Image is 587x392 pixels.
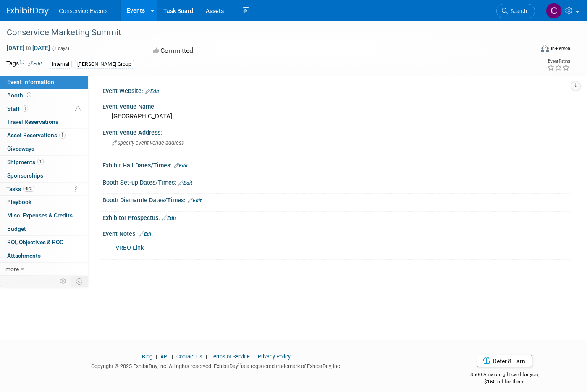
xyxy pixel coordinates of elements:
[4,25,522,40] div: Conservice Marketing Summit
[7,212,73,219] span: Misc. Expenses & Credits
[238,363,241,367] sup: ®
[204,353,209,360] span: |
[7,252,41,259] span: Attachments
[7,105,28,112] span: Staff
[52,46,69,51] span: (4 days)
[71,276,88,287] td: Toggle Event Tabs
[0,249,88,262] a: Attachments
[102,176,570,187] div: Booth Set-up Dates/Times:
[75,105,81,113] span: Potential Scheduling Conflict -- at least one attendee is tagged in another overlapping event.
[0,115,88,128] a: Travel Reservations
[174,163,188,169] a: Edit
[547,59,570,63] div: Event Rating
[0,89,88,102] a: Booth
[102,100,570,111] div: Event Venue Name:
[7,78,54,85] span: Event Information
[0,263,88,276] a: more
[102,126,570,137] div: Event Venue Address:
[210,353,250,360] a: Terms of Service
[7,225,26,232] span: Budget
[50,60,72,69] div: Internal
[439,366,570,385] div: $500 Amazon gift card for you,
[5,266,19,272] span: more
[75,60,134,69] div: [PERSON_NAME] Group
[508,8,527,14] span: Search
[0,142,88,155] a: Giveaways
[0,102,88,115] a: Staff1
[0,196,88,209] a: Playbook
[102,85,570,96] div: Event Website:
[24,44,32,51] span: to
[439,378,570,385] div: $150 off for them.
[6,186,34,192] span: Tasks
[7,199,31,205] span: Playbook
[487,44,570,56] div: Event Format
[102,212,570,222] div: Exhibitor Prospectus:
[102,159,570,170] div: Exhibit Hall Dates/Times:
[160,353,168,360] a: API
[0,222,88,235] a: Budget
[142,353,152,360] a: Blog
[7,159,44,165] span: Shipments
[550,45,570,52] div: In-Person
[7,132,66,139] span: Asset Reservations
[154,353,159,360] span: |
[7,239,63,246] span: ROI, Objectives & ROO
[109,110,564,123] div: [GEOGRAPHIC_DATA]
[258,353,291,360] a: Privacy Policy
[115,244,144,251] a: VRBO Link
[188,198,202,204] a: Edit
[496,4,535,18] a: Search
[28,61,42,67] a: Edit
[22,105,28,112] span: 1
[59,132,66,139] span: 1
[145,89,159,94] a: Edit
[102,194,570,205] div: Booth Dismantle Dates/Times:
[56,276,71,287] td: Personalize Event Tab Strip
[7,92,33,99] span: Booth
[7,7,49,16] img: ExhibitDay
[0,76,88,89] a: Event Information
[6,44,50,52] span: [DATE] [DATE]
[176,353,202,360] a: Contact Us
[7,172,43,179] span: Sponsorships
[541,45,549,52] img: Format-Inperson.png
[150,44,330,58] div: Committed
[37,159,44,165] span: 1
[170,353,175,360] span: |
[25,92,33,98] span: Booth not reserved yet
[6,361,426,370] div: Copyright © 2025 ExhibitDay, Inc. All rights reserved. ExhibitDay is a registered trademark of Ex...
[139,231,153,237] a: Edit
[162,215,176,221] a: Edit
[23,186,34,192] span: 48%
[477,355,532,367] a: Refer & Earn
[7,145,34,152] span: Giveaways
[178,180,192,186] a: Edit
[546,3,562,19] img: Chris Ogletree
[0,156,88,169] a: Shipments1
[0,183,88,196] a: Tasks48%
[0,236,88,249] a: ROI, Objectives & ROO
[7,118,58,125] span: Travel Reservations
[6,59,42,69] td: Tags
[59,8,108,14] span: Conservice Events
[0,209,88,222] a: Misc. Expenses & Credits
[0,129,88,142] a: Asset Reservations1
[112,140,184,146] span: Specify event venue address
[0,169,88,182] a: Sponsorships
[251,353,257,360] span: |
[102,227,570,238] div: Event Notes:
